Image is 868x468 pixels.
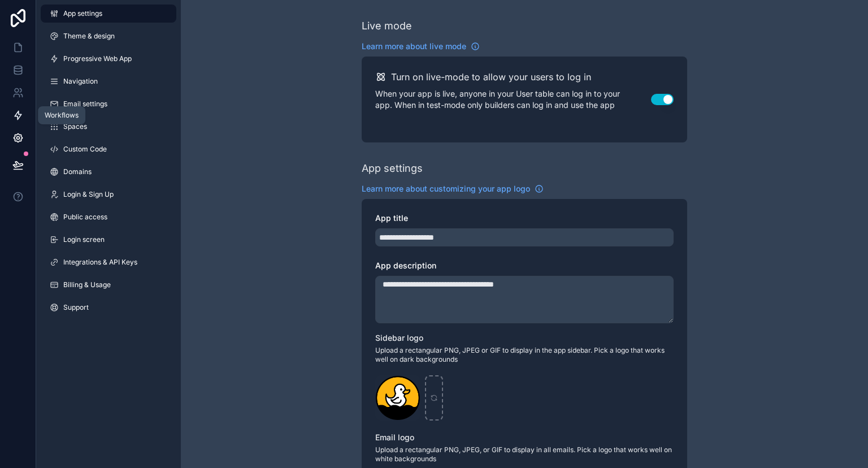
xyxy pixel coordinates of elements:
span: App settings [63,9,102,18]
a: Learn more about customizing your app logo [362,183,544,194]
span: Progressive Web App [63,54,132,63]
span: App description [375,261,436,270]
a: Navigation [41,72,176,90]
div: Live mode [362,18,412,34]
span: Billing & Usage [63,280,111,289]
a: Progressive Web App [41,50,176,68]
span: Email logo [375,432,414,442]
span: Upload a rectangular PNG, JPEG, or GIF to display in all emails. Pick a logo that works well on w... [375,445,674,463]
span: Upload a rectangular PNG, JPEG or GIF to display in the app sidebar. Pick a logo that works well ... [375,346,674,364]
span: Navigation [63,77,98,86]
span: Sidebar logo [375,333,423,343]
a: Login & Sign Up [41,185,176,203]
div: App settings [362,161,423,176]
span: Login & Sign Up [63,190,114,199]
a: Support [41,298,176,317]
span: Public access [63,213,107,222]
a: Login screen [41,231,176,249]
a: Email settings [41,95,176,113]
a: Domains [41,163,176,181]
a: Theme & design [41,27,176,45]
a: Learn more about live mode [362,41,480,52]
a: Public access [41,208,176,226]
a: Custom Code [41,140,176,158]
span: Spaces [63,122,87,131]
div: Workflows [45,111,79,120]
span: Login screen [63,235,105,244]
a: Billing & Usage [41,276,176,294]
span: Theme & design [63,32,115,41]
h2: Turn on live-mode to allow your users to log in [391,70,591,84]
span: Learn more about live mode [362,41,466,52]
a: Spaces [41,118,176,136]
a: Integrations & API Keys [41,253,176,271]
span: Learn more about customizing your app logo [362,183,530,194]
span: App title [375,213,408,223]
span: Integrations & API Keys [63,258,137,267]
p: When your app is live, anyone in your User table can log in to your app. When in test-mode only b... [375,88,651,111]
span: Custom Code [63,145,107,154]
span: Email settings [63,99,107,109]
span: Support [63,303,89,312]
a: App settings [41,5,176,23]
span: Domains [63,167,92,176]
